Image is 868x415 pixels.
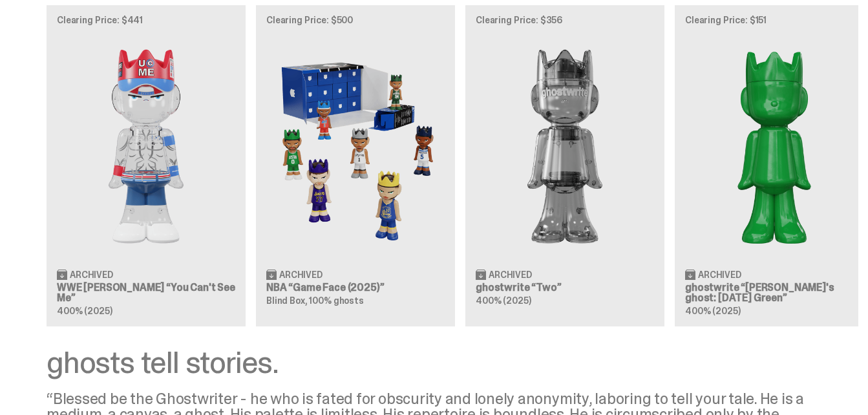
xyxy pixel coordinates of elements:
img: Schrödinger's ghost: Sunday Green [685,35,863,258]
span: 400% (2025) [57,305,112,317]
a: Clearing Price: $356 Two Archived [465,5,664,326]
h3: NBA “Game Face (2025)” [266,282,445,293]
span: Archived [279,270,323,279]
a: Clearing Price: $441 You Can't See Me Archived [47,5,246,326]
h3: WWE [PERSON_NAME] “You Can't See Me” [57,282,235,303]
p: Clearing Price: $151 [685,16,863,25]
span: 400% (2025) [685,305,740,317]
span: 400% (2025) [476,295,531,306]
p: Clearing Price: $356 [476,16,654,25]
div: ghosts tell stories. [47,347,812,378]
span: 100% ghosts [309,295,363,306]
p: Clearing Price: $500 [266,16,445,25]
span: Archived [70,270,113,279]
span: Archived [489,270,532,279]
img: You Can't See Me [57,35,235,258]
h3: ghostwrite “[PERSON_NAME]'s ghost: [DATE] Green” [685,282,863,303]
h3: ghostwrite “Two” [476,282,654,293]
img: Two [476,35,654,258]
span: Blind Box, [266,295,308,306]
img: Game Face (2025) [266,35,445,258]
a: Clearing Price: $500 Game Face (2025) Archived [256,5,455,326]
span: Archived [698,270,741,279]
p: Clearing Price: $441 [57,16,235,25]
